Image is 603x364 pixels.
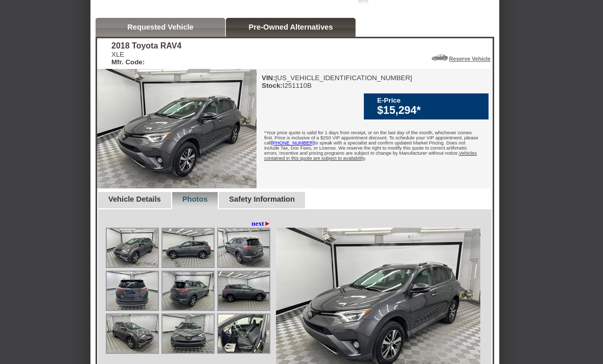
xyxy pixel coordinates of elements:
a: [PHONE_NUMBER] [271,141,314,146]
img: Image.aspx [163,229,214,268]
b: Mfr. Code: [111,59,145,66]
b: VIN: [262,75,275,82]
img: Image.aspx [218,272,269,310]
div: XLE [111,51,181,66]
u: Vehicles contained in this quote are subject to availability [264,151,477,161]
a: Photos [182,196,208,204]
img: Image.aspx [107,315,158,353]
b: Stock: [262,82,283,90]
a: Reserve Vehicle [449,56,491,62]
a: next► [251,220,271,228]
div: E-Price [377,97,483,105]
div: *Your price quote is valid for 1 days from receipt, or on the last day of the month, whichever co... [257,123,492,172]
img: Icon_ReserveVehicleCar.png [432,55,448,61]
img: Image.aspx [163,272,214,310]
img: Image.aspx [107,272,158,310]
img: Image.aspx [107,229,158,268]
img: Image.aspx [218,229,269,268]
a: Requested Vehicle [127,23,194,32]
div: 2018 Toyota RAV4 [111,42,181,51]
img: Image.aspx [163,315,214,353]
span: ► [264,220,271,228]
div: $15,294* [377,105,483,117]
a: Vehicle Details [108,196,161,204]
a: Safety Information [229,196,295,204]
img: 2018 Toyota RAV4 [97,69,257,189]
img: Image.aspx [218,315,269,353]
a: Pre-Owned Alternatives [249,23,333,32]
div: [US_VEHICLE_IDENTIFICATION_NUMBER] I251110B [262,75,412,90]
